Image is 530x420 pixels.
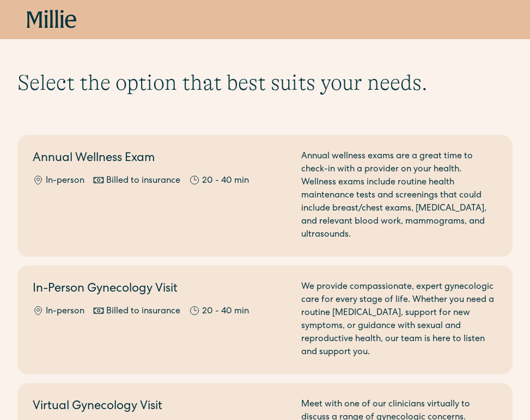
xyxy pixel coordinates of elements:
h2: Annual Wellness Exam [33,150,288,168]
h1: Select the option that best suits your needs. [17,70,513,96]
div: We provide compassionate, expert gynecologic care for every stage of life. Whether you need a rou... [301,281,497,359]
h2: Virtual Gynecology Visit [33,398,288,416]
div: 20 - 40 min [202,305,249,318]
div: In-person [46,305,84,318]
div: Annual wellness exams are a great time to check-in with a provider on your health. Wellness exams... [301,150,497,242]
h2: In-Person Gynecology Visit [33,281,288,299]
a: Annual Wellness ExamIn-personBilled to insurance20 - 40 minAnnual wellness exams are a great time... [17,135,513,257]
div: Billed to insurance [106,305,180,318]
a: In-Person Gynecology VisitIn-personBilled to insurance20 - 40 minWe provide compassionate, expert... [17,265,513,374]
div: Billed to insurance [106,175,180,188]
div: In-person [46,175,84,188]
div: 20 - 40 min [202,175,249,188]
